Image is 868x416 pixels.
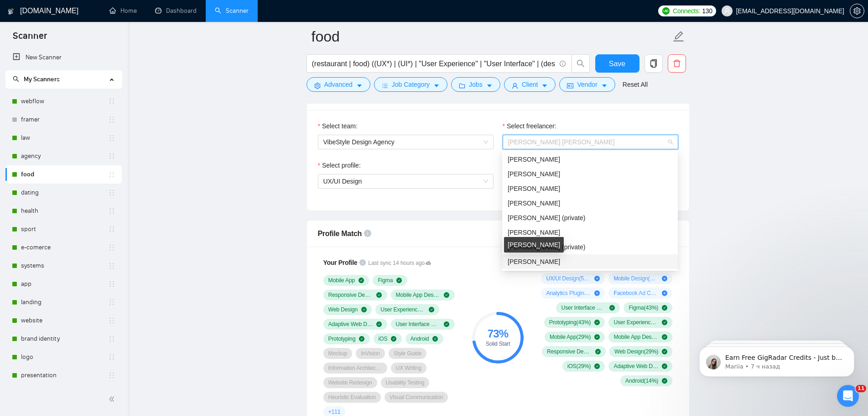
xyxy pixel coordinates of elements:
[386,379,425,386] span: Usability Testing
[472,341,524,347] div: Solid Start
[108,262,115,269] span: holder
[549,319,591,326] span: Prototyping ( 43 %)
[390,394,443,401] span: Visual Communication
[5,257,122,275] li: systems
[594,276,600,281] span: plus-circle
[662,334,667,340] span: check-circle
[364,230,371,237] span: info-circle
[561,304,606,311] span: User Interface Design ( 57 %)
[328,321,373,328] span: Adaptive Web Design
[5,275,122,293] li: app
[108,317,115,324] span: holder
[645,59,662,68] span: copy
[444,321,449,327] span: check-circle
[382,82,388,89] span: bars
[21,129,108,147] a: law
[623,79,648,90] a: Reset All
[547,348,592,355] span: Responsive Design ( 29 %)
[469,79,483,90] span: Jobs
[376,321,382,327] span: check-circle
[374,77,447,92] button: barsJob Categorycaret-down
[5,111,122,129] li: framer
[5,184,122,202] li: dating
[21,220,108,238] a: sport
[108,280,115,288] span: holder
[5,202,122,220] li: health
[595,54,639,73] button: Save
[508,156,560,163] span: [PERSON_NAME]
[13,75,60,83] span: My Scanners
[215,7,249,15] a: searchScanner
[629,304,658,311] span: Figma ( 43 %)
[451,77,500,92] button: folderJobscaret-down
[359,336,364,342] span: check-circle
[508,170,560,178] span: [PERSON_NAME]
[108,189,115,196] span: holder
[595,349,601,354] span: check-circle
[850,7,864,15] a: setting
[837,385,859,407] iframe: Intercom live chat
[108,226,115,233] span: holder
[503,121,556,131] label: Select freelancer:
[318,121,358,131] label: Select team:
[662,305,667,311] span: check-circle
[662,276,667,281] span: plus-circle
[724,8,730,14] span: user
[594,290,600,296] span: plus-circle
[8,4,14,19] img: logo
[380,306,425,313] span: User Experience Design
[108,207,115,215] span: holder
[361,350,380,357] span: InVision
[560,61,566,67] span: info-circle
[378,277,393,284] span: Figma
[432,336,438,342] span: check-circle
[613,275,658,282] span: Mobile Design ( 29 %)
[356,82,363,89] span: caret-down
[546,275,591,282] span: UX/UI Design ( 57 %)
[324,79,353,90] span: Advanced
[702,6,712,16] span: 130
[109,395,118,404] span: double-left
[429,307,434,312] span: check-circle
[613,363,658,370] span: Adaptive Web Design ( 14 %)
[850,7,864,15] span: setting
[572,59,589,68] span: search
[109,7,137,15] a: homeHome
[328,277,355,284] span: Mobile App
[601,82,608,89] span: caret-down
[5,129,122,147] li: law
[21,311,108,330] a: website
[662,320,667,325] span: check-circle
[376,292,382,298] span: check-circle
[323,259,358,266] span: Your Profile
[559,77,615,92] button: idcardVendorcaret-down
[108,244,115,251] span: holder
[5,92,122,111] li: webflow
[668,59,686,68] span: delete
[328,408,341,416] span: + 111
[328,364,382,372] span: Information Architecture
[567,82,573,89] span: idcard
[433,82,440,89] span: caret-down
[5,238,122,257] li: e-comerce
[155,7,197,15] a: dashboardDashboard
[5,366,122,384] li: presentation
[396,278,402,283] span: check-circle
[504,77,556,92] button: userClientcaret-down
[444,292,449,298] span: check-circle
[21,165,108,184] a: food
[396,364,421,372] span: UX Writing
[13,76,19,82] span: search
[379,335,388,342] span: iOS
[594,320,600,325] span: check-circle
[368,259,431,268] span: Last sync 14 hours ago
[21,92,108,111] a: webflow
[328,335,356,342] span: Prototyping
[21,366,108,384] a: presentation
[508,258,560,265] span: [PERSON_NAME]
[13,48,114,67] a: New Scanner
[625,377,659,384] span: Android ( 14 %)
[662,363,667,369] span: check-circle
